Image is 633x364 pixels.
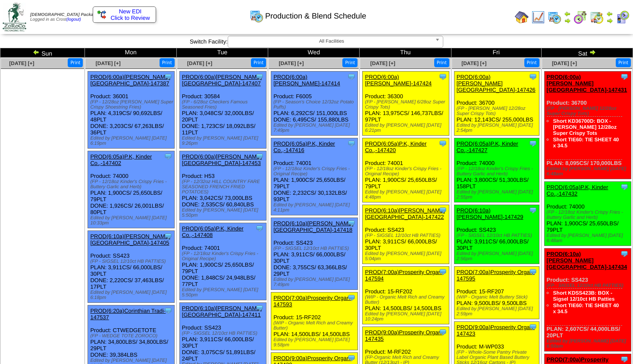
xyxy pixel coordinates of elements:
[273,220,354,233] a: PROD(6:10a)[PERSON_NAME][GEOGRAPHIC_DATA]-147418
[273,202,357,213] div: Edited by [PERSON_NAME] [DATE] 4:11pm
[547,233,631,243] div: Edited by [PERSON_NAME] [DATE] 6:48am
[30,12,102,17] span: [DEMOGRAPHIC_DATA] Packaging
[347,139,356,148] img: Tooltip
[616,10,630,24] img: calendarcustomer.gif
[370,60,395,66] span: [DATE] [+]
[457,233,539,238] div: (FP - SIGSEL 12/10ct HB PATTIES)
[553,137,619,149] a: Short TIE60: TIE SHEET 40 x 34.5
[271,218,358,290] div: Product: SS423 PLAN: 3,911CS / 66,000LBS / 30PLT DONE: 3,755CS / 63,366LBS / 29PLT
[544,72,631,179] div: Product: 36700 PLAN: 8,095CS / 170,000LBS
[457,140,518,153] a: PROD(6:05a)P.K, Kinder Co.,-147427
[97,8,151,21] a: New EDI Click to Review
[90,233,170,246] a: PROD(6:10a)[PERSON_NAME][GEOGRAPHIC_DATA]-147405
[365,100,449,110] div: (FP - [PERSON_NAME] 6/28oz Super Crispy Tots)
[365,74,432,87] a: PROD(6:00a)[PERSON_NAME]-147424
[439,268,447,276] img: Tooltip
[96,60,121,66] a: [DATE] [+]
[187,60,212,66] a: [DATE] [+]
[68,58,83,67] button: Print
[265,12,366,21] span: Production & Blend Schedule
[271,72,358,136] div: Product: F6005 PLAN: 6,292CS / 151,000LBS DONE: 6,495CS / 155,880LBS
[90,290,174,300] div: Edited by [PERSON_NAME] [DATE] 6:18pm
[347,219,356,227] img: Tooltip
[457,295,539,300] div: (WIP - Organic Melt Buttery Stick)
[454,267,539,319] div: Product: 15-RF207 PLAN: 9,500LBS / 9,500LBS
[97,10,106,19] img: ediSmall.gif
[90,153,152,166] a: PROD(6:05a)P.K, Kinder Co.,-147402
[273,295,351,308] a: PROD(7:00a)Prosperity Organ-147593
[164,232,172,240] img: Tooltip
[255,72,264,81] img: Tooltip
[434,58,449,67] button: Print
[590,10,604,24] img: calendarinout.gif
[573,10,587,24] img: calendarblend.gif
[176,48,268,58] td: Tue
[66,17,81,22] a: (logout)
[454,205,539,264] div: Product: SS423 PLAN: 3,911CS / 66,000LBS / 30PLT
[620,249,629,258] img: Tooltip
[544,182,631,246] div: Product: 74000 PLAN: 1,900CS / 25,650LBS / 79PLT
[164,72,172,81] img: Tooltip
[273,74,340,87] a: PROD(6:00a)[PERSON_NAME]-147414
[589,49,596,56] img: arrowright.gif
[457,269,535,282] a: PROD(7:00a)Prosperity Organ-147595
[360,48,451,58] td: Thu
[179,223,266,300] div: Product: 74001 PLAN: 1,900CS / 25,650LBS / 79PLT DONE: 1,848CS / 24,948LBS / 77PLT
[547,283,631,288] div: (FP - SIGSEL 12/10ct HB PATTIES)
[365,329,443,342] a: PROD(9:00a)Prosperity Organ-147435
[3,3,26,31] img: zoroco-logo-small.webp
[273,100,357,110] div: (FP - Season's Choice 12/32oz Potato Puffs)
[461,60,486,66] span: [DATE] [+]
[268,48,360,58] td: Wed
[347,354,356,362] img: Tooltip
[179,151,266,221] div: Product: H53 PLAN: 3,042CS / 73,000LBS DONE: 2,535CS / 60,840LBS
[33,49,40,56] img: arrowleft.gif
[182,179,266,195] div: (FP - 12/32oz HILL COUNTRY FARE SEASONED FRENCH FRIED POTATOES)
[553,118,617,136] a: Short KD36700D: BOX - [PERSON_NAME] 12/28oz Super Crispy Tots
[90,100,174,110] div: (FP - 12/28oz [PERSON_NAME] Super Crispy Shoestring Fries)
[529,323,537,331] img: Tooltip
[439,139,447,148] img: Tooltip
[164,306,172,315] img: Tooltip
[182,331,266,336] div: (FP - SIGSEL 12/10ct HB PATTIES)
[255,152,264,161] img: Tooltip
[182,225,244,238] a: PROD(6:05a)P.K, Kinder Co.,-147408
[544,249,631,352] div: Product: SS423 PLAN: 2,607CS / 44,000LBS / 20PLT
[529,72,537,81] img: Tooltip
[547,339,631,349] div: Edited by [PERSON_NAME] [DATE] 6:50am
[547,166,631,177] div: Edited by [PERSON_NAME] [DATE] 6:48am
[457,324,535,337] a: PROD(9:00a)Prosperity Organ-147423
[273,123,357,133] div: Edited by [PERSON_NAME] [DATE] 7:49pm
[457,106,539,116] div: (FP - [PERSON_NAME] 12/28oz Super Crispy Tots)
[363,205,449,264] div: Product: SS423 PLAN: 3,911CS / 66,000LBS / 30PLT
[342,58,357,67] button: Print
[271,138,358,215] div: Product: 74001 PLAN: 1,900CS / 25,650LBS / 79PLT DONE: 2,232CS / 30,132LBS / 93PLT
[182,100,266,110] div: (FP - 6/28oz Checkers Famous Seasoned Fries)
[347,293,356,302] img: Tooltip
[365,140,426,153] a: PROD(6:05a)P.K, Kinder Co.,-147420
[88,231,175,303] div: Product: SS423 PLAN: 3,911CS / 66,000LBS / 30PLT DONE: 2,220CS / 37,463LBS / 17PLT
[363,72,449,136] div: Product: 36300 PLAN: 13,975CS / 146,737LBS / 97PLT
[553,290,615,302] a: Short KDSS423B: BOX - Sigsel 12/10ct HB Patties
[457,74,536,93] a: PROD(6:00a)[PERSON_NAME][GEOGRAPHIC_DATA]-147426
[273,337,357,348] div: Edited by [PERSON_NAME] [DATE] 9:58pm
[182,305,262,318] a: PROD(6:10a)[PERSON_NAME][GEOGRAPHIC_DATA]-147411
[182,287,266,298] div: Edited by [PERSON_NAME] [DATE] 5:50pm
[553,302,619,314] a: Short TIE60: TIE SHEET 40 x 34.5
[547,210,631,220] div: (FP - 12/18oz Kinder's Crispy Fries - Buttery Garlic and Herb)
[119,8,142,15] span: New EDI
[90,136,174,146] div: Edited by [PERSON_NAME] [DATE] 6:19pm
[9,60,34,66] a: [DATE] [+]
[547,74,627,93] a: PROD(6:00a)[PERSON_NAME][GEOGRAPHIC_DATA]-147431
[365,123,449,133] div: Edited by [PERSON_NAME] [DATE] 6:21pm
[547,251,627,270] a: PROD(6:10a)[PERSON_NAME][GEOGRAPHIC_DATA]-147434
[454,138,539,202] div: Product: 74000 PLAN: 3,800CS / 51,300LBS / 158PLT
[273,320,357,331] div: (WIP - Organic Melt Rich and Creamy Butter)
[365,251,449,261] div: Edited by [PERSON_NAME] [DATE] 5:04pm
[90,74,170,87] a: PROD(6:00a)[PERSON_NAME][GEOGRAPHIC_DATA]-147387
[90,215,174,226] div: Edited by [PERSON_NAME] [DATE] 10:33pm
[182,153,262,166] a: PROD(6:00a)[PERSON_NAME][GEOGRAPHIC_DATA]-147453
